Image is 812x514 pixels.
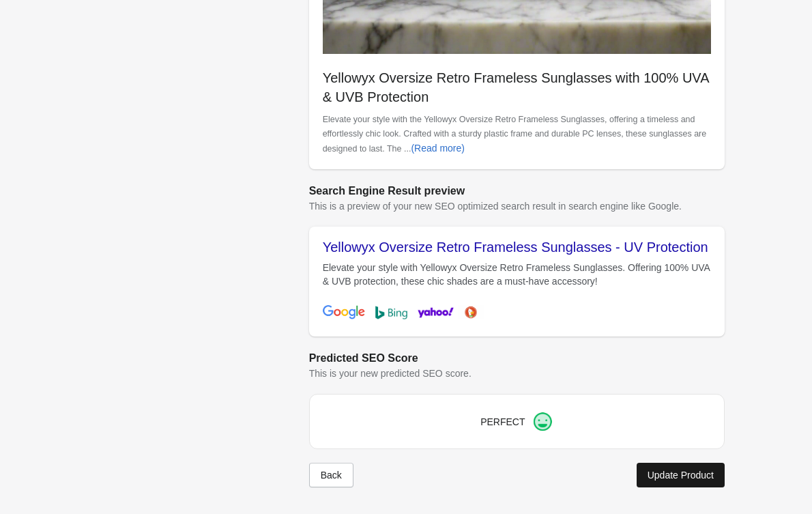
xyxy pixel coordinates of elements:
[637,463,725,487] button: Update Product
[648,470,714,481] div: Update Product
[480,416,525,427] span: PERFECT
[323,68,711,106] p: Yellowyx Oversize Retro Frameless Sunglasses with 100% UVA & UVB Protection
[458,305,483,319] img: duckduckgo-9296ea666b33cc21a1b3646608c049a2adb471023ec4547030f9c0888b093ea3.png
[323,305,365,319] img: google-7db8ea4f97d2f7e91f6dc04224da29ca421b9c864e7b870c42f5917e299b1774.png
[309,201,682,212] span: This is a preview of your new SEO optimized search result in search engine like Google.
[323,115,707,154] span: Elevate your style with the Yellowyx Oversize Retro Frameless Sunglasses, offering a timeless and...
[323,262,710,287] span: Elevate your style with Yellowyx Oversize Retro Frameless Sunglasses. Offering 100% UVA & UVB pro...
[309,463,353,487] button: Back
[405,136,470,160] button: (Read more)
[309,368,472,379] span: This is your new predicted SEO score.
[532,411,553,432] img: happy.png
[309,350,725,367] h2: Predicted SEO Score
[375,306,407,319] img: bing-b792579f80685e49055916f9e67a0c8ab2d0b2400f22ee539d8172f7144135be.png
[321,470,342,481] div: Back
[323,240,708,255] span: Yellowyx Oversize Retro Frameless Sunglasses - UV Protection
[411,143,465,154] div: (Read more)
[418,302,454,323] img: yahoo-cf26812ce9192cbb6d8fdd3b07898d376d74e5974f6533aaba4bf5d5b451289c.png
[309,183,725,199] h2: Search Engine Result preview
